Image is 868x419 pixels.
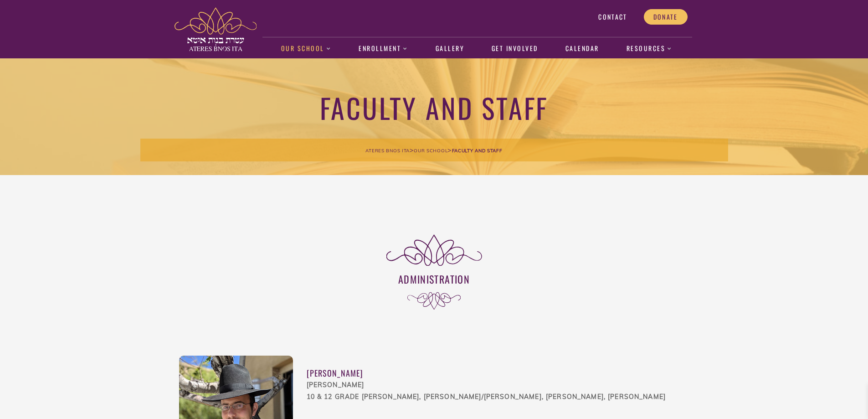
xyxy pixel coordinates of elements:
[431,38,469,59] a: Gallery
[414,146,447,154] a: Our School
[276,38,336,59] a: Our School
[179,272,689,286] h3: Administration
[354,38,413,59] a: Enrollment
[414,148,447,154] span: Our School
[365,146,410,154] a: Ateres Bnos Ita
[307,379,689,403] div: [PERSON_NAME] 10 & 12 Grade [PERSON_NAME], [PERSON_NAME]/[PERSON_NAME], [PERSON_NAME], [PERSON_NAME]
[621,38,677,59] a: Resources
[598,13,627,21] span: Contact
[140,139,728,161] div: > >
[653,13,678,21] span: Donate
[560,38,604,59] a: Calendar
[365,148,410,154] span: Ateres Bnos Ita
[487,38,543,59] a: Get Involved
[452,148,503,154] span: Faculty and Staff
[644,9,688,25] a: Donate
[140,90,728,124] h1: Faculty and Staff
[307,367,689,379] div: [PERSON_NAME]
[175,7,257,51] img: ateres
[589,9,637,25] a: Contact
